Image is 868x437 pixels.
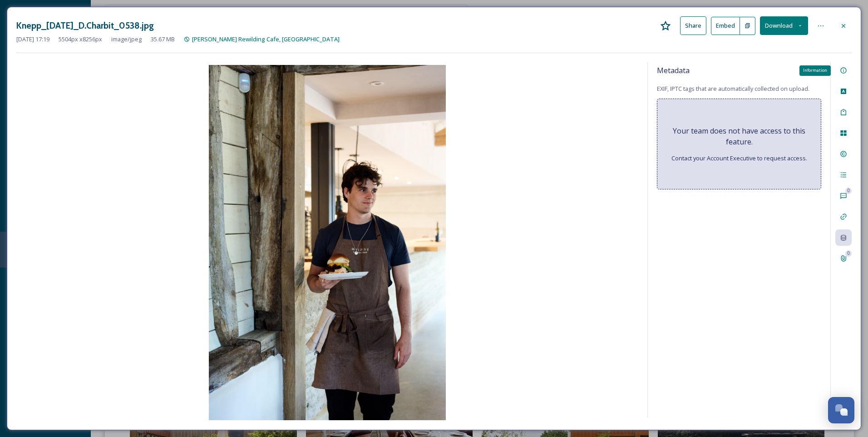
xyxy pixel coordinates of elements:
span: [DATE] 17:19 [16,35,49,44]
button: Share [680,16,706,35]
div: 0 [845,250,852,257]
span: Your team does not have access to this feature. [666,125,812,147]
img: Knepp_08.08.23_D.Charbit_0538.jpg [16,65,638,420]
button: Open Chat [828,397,854,423]
span: 35.67 MB [151,35,175,44]
span: [PERSON_NAME] Rewilding Cafe, [GEOGRAPHIC_DATA] [192,35,340,43]
span: Contact your Account Executive to request access. [671,154,807,163]
span: image/jpeg [111,35,142,44]
span: EXIF, IPTC tags that are automatically collected on upload. [657,84,809,93]
button: Download [760,16,808,35]
div: 0 [845,188,852,194]
span: 5504 px x 8256 px [59,35,102,44]
div: Information [799,65,831,75]
span: Metadata [657,65,690,76]
button: Embed [711,17,740,35]
h3: Knepp_[DATE]_D.Charbit_0538.jpg [16,19,154,32]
